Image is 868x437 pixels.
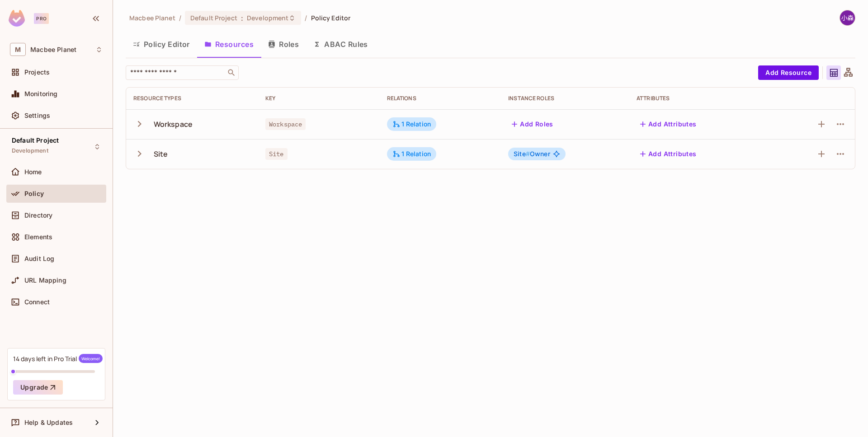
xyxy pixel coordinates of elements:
div: Relations [387,95,494,102]
span: Elements [24,233,52,241]
span: Development [247,14,288,22]
span: Connect [24,298,50,306]
span: Default Project [12,137,59,144]
span: Site [265,148,288,160]
span: Help & Updates [24,419,73,426]
div: Resource Types [133,95,251,102]
div: 1 Relation [392,150,431,158]
li: / [179,14,181,22]
span: M [10,43,26,56]
div: Attributes [637,95,762,102]
span: Workspace [265,118,306,130]
span: Monitoring [24,90,58,98]
span: Welcome! [79,354,103,363]
button: Add Resource [758,65,819,80]
div: 14 days left in Pro Trial [13,354,103,363]
span: Development [12,147,48,154]
div: Pro [34,13,49,24]
span: # [526,150,530,158]
span: Audit Log [24,255,54,262]
button: Add Roles [508,117,557,131]
div: Instance roles [508,95,622,102]
div: Site [154,149,168,159]
button: Resources [197,33,261,56]
span: Default Project [190,14,237,22]
img: 小森雄一郎 [840,10,855,25]
span: Site [514,150,530,158]
span: URL Mapping [24,277,66,284]
span: Workspace: Macbee Planet [30,46,76,53]
span: Home [24,168,42,176]
span: Directory [24,212,52,219]
span: Owner [514,150,550,158]
button: Add Attributes [637,147,700,161]
span: the active workspace [129,14,175,22]
div: Workspace [154,119,193,129]
div: Key [265,95,373,102]
li: / [305,14,307,22]
span: Policy [24,190,44,197]
button: Policy Editor [126,33,197,56]
span: Policy Editor [311,14,351,22]
button: Upgrade [13,380,63,395]
button: Add Attributes [637,117,700,131]
img: SReyMgAAAABJRU5ErkJggg== [9,10,25,27]
div: 1 Relation [392,120,431,128]
button: Roles [261,33,306,56]
span: : [241,14,244,22]
span: Projects [24,69,50,76]
span: Settings [24,112,50,119]
button: ABAC Rules [306,33,375,56]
